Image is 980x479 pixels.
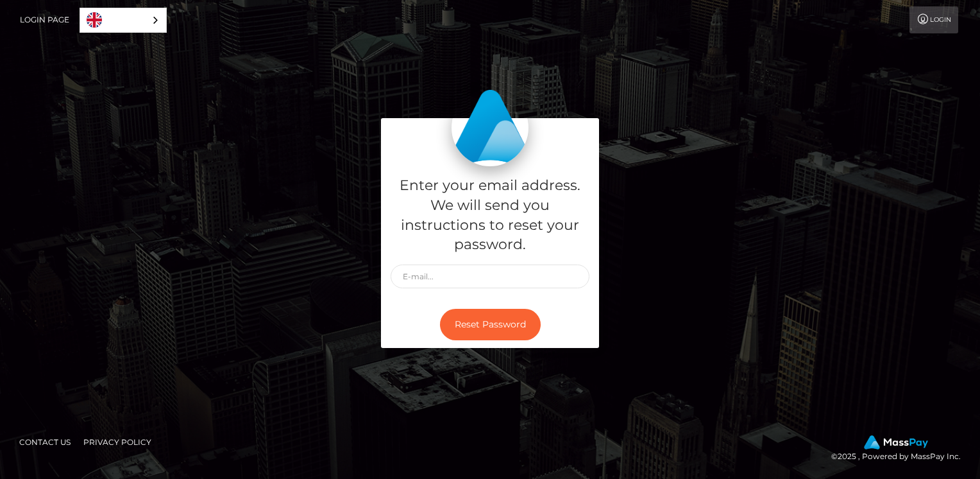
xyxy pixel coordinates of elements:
a: Login [909,6,958,33]
h5: Enter your email address. We will send you instructions to reset your password. [391,176,589,255]
img: MassPay [864,435,928,449]
aside: Language selected: English [80,8,167,33]
a: Privacy Policy [78,432,156,452]
a: Contact Us [14,432,76,452]
img: MassPay Login [452,89,528,166]
a: English [80,8,166,32]
div: © 2025 , Powered by MassPay Inc. [831,435,970,464]
button: Reset Password [440,309,541,340]
div: Language [80,8,167,33]
input: E-mail... [391,265,589,288]
a: Login Page [20,6,69,33]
